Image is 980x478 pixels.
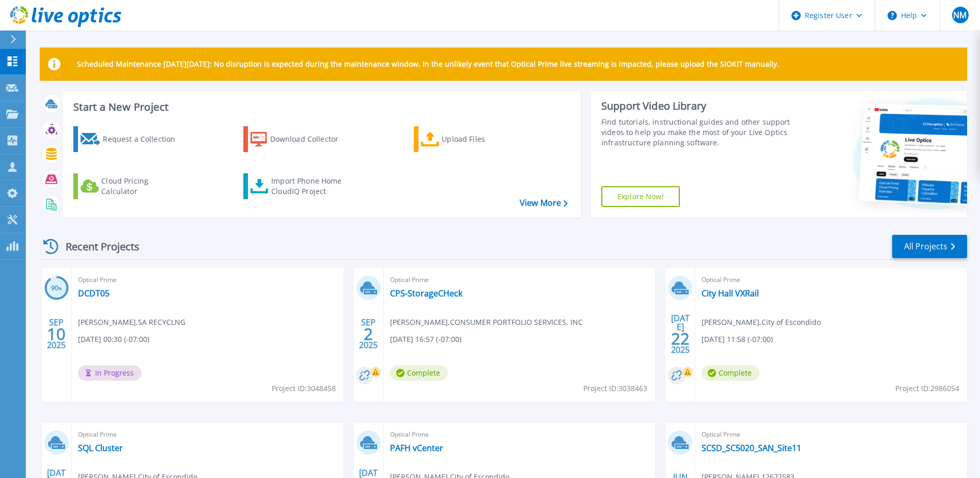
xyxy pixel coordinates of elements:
span: Project ID: 2986054 [895,383,959,394]
span: [DATE] 00:30 (-07:00) [78,334,149,345]
div: Support Video Library [601,99,793,113]
a: View More [520,198,568,208]
div: Recent Projects [40,234,153,259]
a: City Hall VXRail [702,288,759,298]
a: Cloud Pricing Calculator [73,173,189,199]
a: SCSD_SC5020_SAN_Site11 [702,443,801,453]
div: SEP 2025 [46,315,66,353]
a: Explore Now! [601,186,680,207]
span: Complete [390,365,448,381]
a: SQL Cluster [78,443,123,453]
span: Complete [702,365,759,381]
a: DCDT05 [78,288,110,298]
span: [DATE] 11:58 (-07:00) [702,334,773,345]
div: Import Phone Home CloudIQ Project [271,176,352,197]
div: SEP 2025 [359,315,378,353]
span: Optical Prime [390,429,649,440]
span: 2 [364,330,373,338]
span: 22 [671,334,690,343]
a: Upload Files [414,126,529,152]
h3: 90 [44,282,69,294]
span: Optical Prime [702,274,961,286]
div: Upload Files [442,129,524,150]
span: Project ID: 3048458 [272,383,336,394]
span: Optical Prime [702,429,961,440]
span: Optical Prime [78,274,337,286]
span: NM [953,11,967,19]
span: Optical Prime [78,429,337,440]
span: [PERSON_NAME] , City of Escondido [702,317,821,328]
div: Download Collector [270,129,353,150]
span: [PERSON_NAME] , SA RECYCLNG [78,317,185,328]
h3: Start a New Project [73,101,567,113]
a: Request a Collection [73,126,189,152]
span: [PERSON_NAME] , CONSUMER PORTFOLIO SERVICES, INC [390,317,583,328]
div: Request a Collection [103,129,185,150]
span: In Progress [78,365,142,381]
p: Scheduled Maintenance [DATE][DATE]: No disruption is expected during the maintenance window. In t... [77,60,779,68]
a: Download Collector [243,126,359,152]
span: % [58,286,62,291]
span: [DATE] 16:57 (-07:00) [390,334,461,345]
span: Project ID: 3038463 [583,383,647,394]
div: Cloud Pricing Calculator [101,176,184,197]
div: [DATE] 2025 [671,315,690,353]
a: PAFH vCenter [390,443,443,453]
a: All Projects [892,235,967,258]
div: Find tutorials, instructional guides and other support videos to help you make the most of your L... [601,117,793,148]
a: CPS-StorageCHeck [390,288,462,298]
span: 10 [47,330,66,338]
span: Optical Prime [390,274,649,286]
